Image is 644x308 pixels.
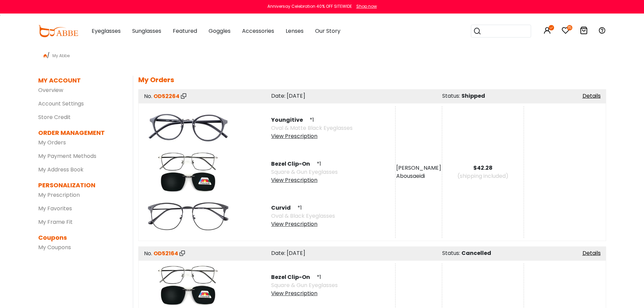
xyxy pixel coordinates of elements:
span: Featured [173,27,197,35]
div: Abousaeidi [396,172,441,180]
span: Cancelled [461,249,491,257]
span: Oval & Black Eyeglasses [271,212,335,220]
span: Bezel Clip-On [271,160,315,168]
a: Shop now [353,3,377,9]
div: [PERSON_NAME] [396,164,441,172]
span: No. [144,92,152,100]
div: Anniversay Celebration 40% OFF SITEWIDE [267,3,352,9]
h5: My Orders [138,76,606,84]
span: Date: [271,249,285,257]
a: Overview [38,86,63,94]
a: My Favorites [38,205,72,212]
span: Eyeglasses [92,27,121,35]
a: Account Settings [38,100,84,108]
span: Goggles [209,27,231,35]
img: product image [144,106,232,150]
span: Bezel Clip-On [271,273,315,281]
div: View Prescription [271,176,338,184]
i: 15 [567,25,572,30]
span: [DATE] [287,92,305,100]
span: Lenses [286,27,304,35]
img: product image [144,194,232,238]
span: OD52264 [153,92,180,100]
span: My Abbe [50,53,72,58]
span: Square & Gun Eyeglasses [271,168,338,176]
a: My Address Book [38,166,84,173]
span: Youngitive [271,116,308,124]
span: Status: [442,92,460,100]
dt: MY ACCOUNT [38,76,81,85]
span: Curvid [271,204,296,212]
a: My Coupons [38,243,71,251]
span: OD52164 [153,250,178,257]
span: Square & Gun Eyeglasses [271,281,338,289]
a: My Frame Fit [38,218,73,226]
dt: PERSONALIZATION [38,181,123,190]
span: Oval & Matte Black Eyeglasses [271,124,353,132]
span: [DATE] [287,249,305,257]
div: View Prescription [271,132,353,140]
dt: Coupons [38,233,123,242]
a: 15 [562,28,570,35]
a: Store Credit [38,113,71,121]
span: No. [144,250,152,257]
div: Shop now [356,3,377,9]
span: Status: [442,249,460,257]
a: Details [582,249,601,257]
div: (shipping included) [442,172,524,180]
div: View Prescription [271,289,338,298]
a: My Payment Methods [38,152,96,160]
a: Details [582,92,601,100]
img: product image [144,263,232,307]
dt: ORDER MANAGEMENT [38,128,123,137]
span: Our Story [315,27,340,35]
a: My Orders [38,139,66,146]
span: Sunglasses [132,27,161,35]
img: abbeglasses.com [38,25,78,37]
span: Date: [271,92,285,100]
div: View Prescription [271,220,335,228]
div: / [38,49,606,60]
span: Shipped [461,92,485,100]
img: home.png [44,54,47,57]
a: My Prescription [38,191,80,199]
img: product image [144,150,232,194]
span: Accessories [242,27,274,35]
div: $42.28 [442,164,524,172]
